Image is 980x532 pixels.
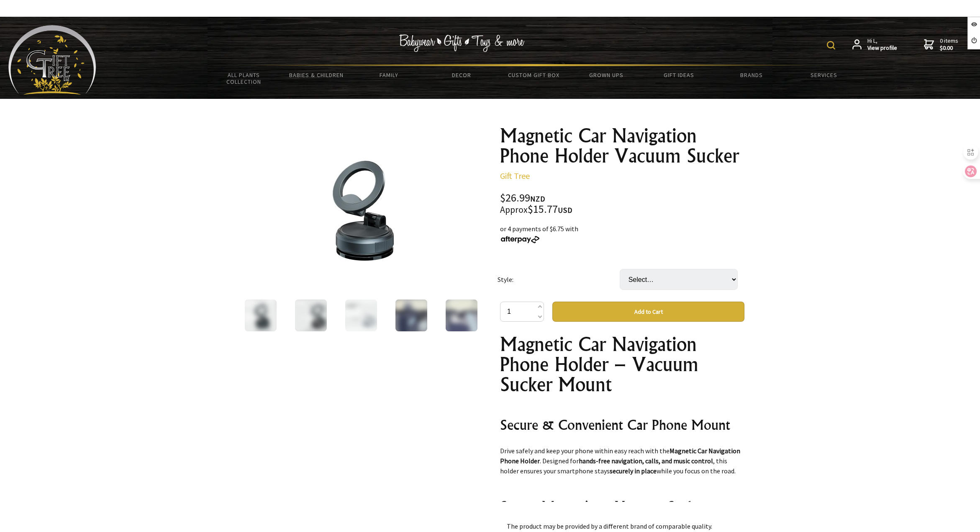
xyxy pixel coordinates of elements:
a: Hi L,View profile [852,37,897,52]
span: NZD [530,194,545,204]
span: Hi L, [867,37,897,52]
strong: View profile [867,44,897,52]
strong: hands-free navigation, calls, and music control [579,457,713,465]
a: Decor [425,66,498,84]
strong: Magnetic Car Navigation Phone Holder [500,447,740,465]
p: Drive safely and keep your phone within easy reach with the . Designed for , this holder ensures ... [500,446,744,476]
img: Magnetic Car Navigation Phone Holder Vacuum Sucker [345,300,377,331]
a: Grown Ups [570,66,643,84]
h1: Magnetic Car Navigation Phone Holder – Vacuum Sucker Mount [500,334,744,395]
img: Magnetic Car Navigation Phone Holder Vacuum Sucker [446,300,477,331]
img: product search [827,41,835,49]
img: Babyware - Gifts - Toys and more... [8,25,96,95]
strong: $0.00 [940,44,958,52]
img: Afterpay [500,236,540,243]
a: Family [353,66,425,84]
div: or 4 payments of $6.75 with [500,224,744,244]
span: 0 items [940,37,958,52]
a: Gift Tree [500,170,530,181]
a: 0 items$0.00 [924,37,958,52]
strong: securely in place [610,467,657,475]
small: Approx [500,204,528,215]
button: Add to Cart [552,302,744,322]
a: Custom Gift Box [498,66,570,84]
h2: Secure & Convenient Car Phone Mount [500,415,744,435]
a: Gift Ideas [643,66,715,84]
a: Babies & Children [280,66,352,84]
div: $26.99 $15.77 [500,193,744,215]
img: Magnetic Car Navigation Phone Holder Vacuum Sucker [395,300,427,331]
a: Services [788,66,860,84]
td: Style: [498,257,620,302]
img: Magnetic Car Navigation Phone Holder Vacuum Sucker [295,300,327,331]
h1: Magnetic Car Navigation Phone Holder Vacuum Sucker [500,126,744,166]
img: Magnetic Car Navigation Phone Holder Vacuum Sucker [292,142,423,273]
img: Babywear - Gifts - Toys & more [399,34,524,52]
a: All Plants Collection [208,66,280,90]
a: Brands [715,66,788,84]
span: USD [558,205,572,215]
img: Magnetic Car Navigation Phone Holder Vacuum Sucker [245,300,277,331]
